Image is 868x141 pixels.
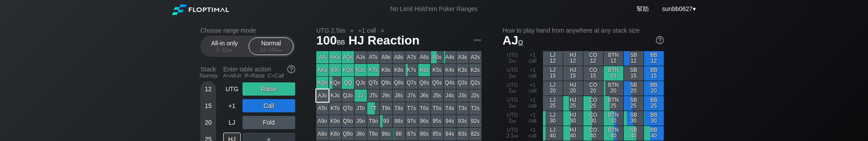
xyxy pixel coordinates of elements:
div: HJ 40 [563,126,583,141]
div: J9s [380,89,392,102]
div: HJ 20 [563,81,583,96]
div: BTN 40 [604,126,623,141]
div: HJ 30 [563,111,583,126]
span: bb [512,73,517,79]
span: 100 [315,34,346,48]
div: CO 15 [583,66,603,81]
a: 幫助 [637,5,649,12]
div: SB 15 [624,66,644,81]
div: QTo [342,102,354,115]
div: HJ 12 [563,51,583,66]
div: LJ 25 [543,96,563,111]
span: bb [512,118,517,124]
div: QJo [342,89,354,102]
div: AJo [316,89,329,102]
div: J8o [354,128,367,140]
img: help.32db89a4.svg [655,35,665,45]
div: 93s [456,115,469,127]
div: J9o [354,115,367,127]
div: T9o [367,115,380,127]
h2: Choose range mode [200,27,295,34]
div: AQo [316,77,329,89]
div: BTN 20 [604,81,623,96]
div: UTG [223,82,241,96]
div: UTG 2.1 [503,126,522,141]
div: J6s [418,89,430,102]
div: K3s [456,64,469,76]
div: CO 30 [583,111,603,126]
div: A3s [456,51,469,63]
div: 87s [405,128,418,140]
div: J3s [456,89,469,102]
div: 12 – 100 [253,47,289,53]
div: A9s [380,51,392,63]
div: CO 25 [583,96,603,111]
div: A6s [418,51,430,63]
div: J8s [393,89,405,102]
div: LJ 12 [543,51,563,66]
div: UTG 2 [503,81,522,96]
div: +1 call [523,81,542,96]
div: Fold [242,116,295,129]
div: AKo [316,64,329,76]
div: A8s [393,51,405,63]
div: CO 12 [583,51,603,66]
h2: How to play hand from anywhere at any stack size [503,27,664,34]
div: A5s [431,51,443,63]
div: Q9o [342,115,354,127]
div: Enter table action [223,62,295,82]
div: +1 call [523,126,542,141]
div: BB 30 [644,111,664,126]
div: Q2s [469,77,481,89]
div: CO 20 [583,81,603,96]
img: Floptimal logo [172,4,228,15]
div: Tourney [197,73,220,79]
div: Call [242,99,295,112]
span: sunbb0627 [662,5,692,12]
span: o [518,37,523,46]
span: UTG 2.5 [315,26,347,34]
div: LJ 40 [543,126,563,141]
span: bb [228,47,233,53]
div: 88 [393,128,405,140]
div: BB 20 [644,81,664,96]
div: Q4s [444,77,456,89]
div: 99 [380,115,392,127]
div: AKs [329,51,341,63]
div: K8o [329,128,341,140]
div: A8o [316,128,329,140]
img: ellipsis.fd386fe8.svg [473,35,482,45]
div: Q6s [418,77,430,89]
div: UTG 2 [503,66,522,81]
span: bb [337,37,345,46]
div: 15 [202,99,215,112]
div: KK [329,64,341,76]
div: 95s [431,115,443,127]
span: +1 call [357,26,377,34]
span: » [345,27,358,34]
div: A9o [316,115,329,127]
div: SB 20 [624,81,644,96]
div: 12 [202,82,215,96]
div: K6s [418,64,430,76]
div: 92s [469,115,481,127]
div: 98o [380,128,392,140]
div: K9s [380,64,392,76]
div: ATs [367,51,380,63]
div: Q3s [456,77,469,89]
div: BB 12 [644,51,664,66]
div: +1 call [523,111,542,126]
div: T4s [444,102,456,115]
div: Q7s [405,77,418,89]
span: bb [340,27,345,34]
div: J4s [444,89,456,102]
div: +1 call [523,51,542,66]
div: UTG 2 [503,51,522,66]
div: KQs [342,64,354,76]
div: CO 40 [583,126,603,141]
div: Stack [197,62,220,82]
div: 5 – 12 [206,47,243,53]
div: HJ 15 [563,66,583,81]
div: T5s [431,102,443,115]
div: BB 15 [644,66,664,81]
